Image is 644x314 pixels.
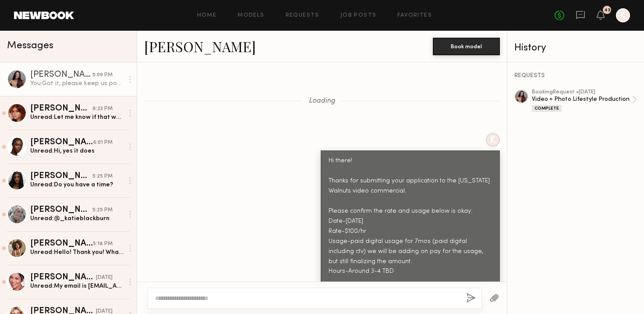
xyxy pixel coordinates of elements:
[433,42,500,50] a: Book model
[433,38,500,55] button: Book model
[92,206,113,214] div: 5:25 PM
[96,274,113,282] div: [DATE]
[92,172,113,181] div: 5:25 PM
[286,13,319,18] a: Requests
[30,239,93,248] div: [PERSON_NAME]
[93,139,113,147] div: 6:01 PM
[30,104,92,113] div: [PERSON_NAME]
[30,181,124,189] div: Unread: Do you have a time?
[514,73,637,79] div: REQUESTS
[532,105,562,112] div: Complete
[532,95,632,103] div: Video + Photo Lifestyle Production
[309,97,335,105] span: Loading
[30,71,92,79] div: [PERSON_NAME]
[30,248,124,257] div: Unread: Hello! Thank you! What’s the time frame of the shoot?
[30,113,124,121] div: Unread: Let me know if that works or if they want to see anything else!
[30,172,92,181] div: [PERSON_NAME]
[197,13,217,18] a: Home
[30,206,92,214] div: [PERSON_NAME]
[514,43,637,53] div: History
[30,282,124,290] div: Unread: My email is [EMAIL_ADDRESS][DOMAIN_NAME] in case you need any contact information!
[30,138,93,147] div: [PERSON_NAME]
[93,240,113,248] div: 5:18 PM
[604,8,610,13] div: 43
[237,13,264,18] a: Models
[340,13,377,18] a: Job Posts
[7,41,53,51] span: Messages
[92,105,113,113] div: 8:23 PM
[144,37,256,56] a: [PERSON_NAME]
[30,214,124,223] div: Unread: @_katieblackburn
[30,273,96,282] div: [PERSON_NAME]
[92,71,113,79] div: 5:09 PM
[30,147,124,155] div: Unread: Hi, yes it does
[532,89,632,95] div: booking Request • [DATE]
[616,8,630,22] a: K
[397,13,432,18] a: Favorites
[532,89,637,112] a: bookingRequest •[DATE]Video + Photo Lifestyle ProductionComplete
[30,79,124,88] div: You: Got it, please keep us posted!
